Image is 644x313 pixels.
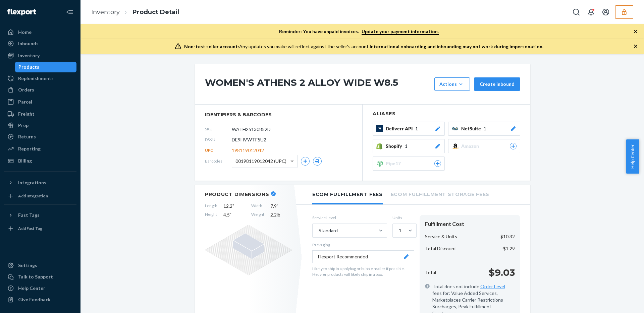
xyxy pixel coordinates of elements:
[370,44,543,49] span: International onboarding and inbounding may not work during impersonation.
[18,296,51,303] div: Give Feedback
[500,233,515,240] p: $10.32
[18,40,39,47] div: Inbounds
[319,227,338,234] div: Standard
[312,242,414,248] p: Packaging
[18,212,40,218] div: Fast Tags
[584,5,598,19] button: Open notifications
[570,5,583,19] button: Open Search Box
[439,81,465,87] div: Actions
[184,43,543,50] div: Any updates you make will reflect against the seller's account.
[279,28,439,35] p: Reminder: You have unpaid invoices.
[251,211,264,218] span: Weight
[4,210,76,221] button: Fast Tags
[18,75,54,82] div: Replenishments
[4,97,76,107] a: Parcel
[86,2,184,22] ol: breadcrumbs
[461,143,482,149] span: Amazon
[18,122,29,129] div: Prep
[223,211,245,218] span: 4.5
[362,28,439,35] a: Update your payment information.
[270,211,292,218] span: 2.2 lb
[312,250,414,263] button: Flexport Recommended
[205,158,232,164] span: Barcodes
[312,215,387,221] label: Service Level
[205,147,232,153] span: UPC
[232,147,264,154] span: 198119012042
[4,177,76,188] button: Integrations
[501,245,515,252] p: -$1.29
[318,227,319,234] input: Standard
[205,203,217,209] span: Length
[425,233,457,240] p: Service & Units
[4,84,76,95] a: Orders
[4,223,76,234] a: Add Fast Tag
[18,262,37,269] div: Settings
[235,155,286,167] span: 00198119012042 (UPC)
[18,64,39,70] div: Products
[373,111,520,116] h2: Aliases
[230,212,231,217] span: "
[18,99,32,105] div: Parcel
[480,284,505,289] a: Order Level
[373,156,445,171] button: Pipe17
[4,143,76,154] a: Reporting
[484,125,486,132] span: 1
[600,293,637,310] iframe: Opens a widget where you can chat to one of our agents
[277,203,278,209] span: "
[223,203,245,209] span: 12.2
[626,139,639,174] span: Help Center
[205,111,352,118] span: identifiers & barcodes
[474,77,520,91] button: Create inbound
[425,245,456,252] p: Total Discount
[4,109,76,119] a: Freight
[425,220,515,228] div: Fulfillment Cost
[4,27,76,38] a: Home
[386,125,415,132] span: Deliverr API
[18,179,46,186] div: Integrations
[63,5,76,19] button: Close Navigation
[405,143,408,149] span: 1
[434,77,470,91] button: Actions
[489,266,515,279] p: $9.03
[4,38,76,49] a: Inbounds
[205,77,431,91] h1: WOMEN'S ATHENS 2 ALLOY WIDE W8.5
[18,145,41,152] div: Reporting
[4,50,76,61] a: Inventory
[461,125,484,132] span: NetSuite
[4,260,76,271] a: Settings
[386,160,404,167] span: Pipe17
[18,285,45,292] div: Help Center
[312,266,414,277] p: Likely to ship in a polybag or bubble mailer if possible. Heavier products will likely ship in a ...
[91,8,120,16] a: Inventory
[448,122,520,136] button: NetSuite1
[18,111,35,117] div: Freight
[205,191,269,197] h2: Product Dimensions
[205,137,232,142] span: DSKU
[391,185,489,203] li: Ecom Fulfillment Storage Fees
[4,191,76,201] a: Add Integration
[312,185,383,204] li: Ecom Fulfillment Fees
[4,120,76,131] a: Prep
[599,5,612,19] button: Open account menu
[18,29,32,36] div: Home
[18,52,40,59] div: Inventory
[415,125,418,132] span: 1
[4,271,76,282] button: Talk to Support
[4,283,76,294] a: Help Center
[4,294,76,305] button: Give Feedback
[392,215,414,221] label: Units
[15,62,77,72] a: Products
[373,139,445,153] button: Shopify1
[251,203,264,209] span: Width
[399,227,401,234] div: 1
[132,8,179,16] a: Product Detail
[373,122,445,136] button: Deliverr API1
[18,273,53,280] div: Talk to Support
[7,9,36,15] img: Flexport logo
[18,158,32,164] div: Billing
[18,193,48,199] div: Add Integration
[18,86,34,93] div: Orders
[18,133,36,140] div: Returns
[18,226,42,231] div: Add Fast Tag
[184,44,239,49] span: Non-test seller account:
